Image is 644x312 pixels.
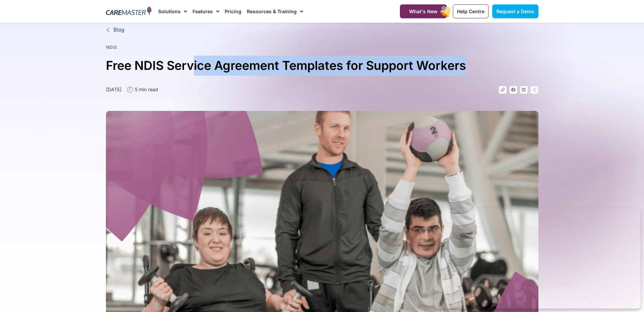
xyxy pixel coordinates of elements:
a: Help Centre [453,4,489,18]
span: Help Centre [457,8,484,14]
iframe: Popup CTA [434,208,641,309]
h1: Free NDIS Service Agreement Templates for Support Workers [106,56,538,76]
span: Blog [112,26,124,34]
span: Request a Demo [496,8,534,14]
a: NDIS [106,44,117,50]
a: What's New [400,4,447,18]
a: Blog [106,26,538,34]
time: [DATE] [106,86,122,92]
a: Request a Demo [492,4,538,18]
span: What's New [409,8,438,14]
img: CareMaster Logo [106,6,152,17]
span: 5 min read [133,86,158,93]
